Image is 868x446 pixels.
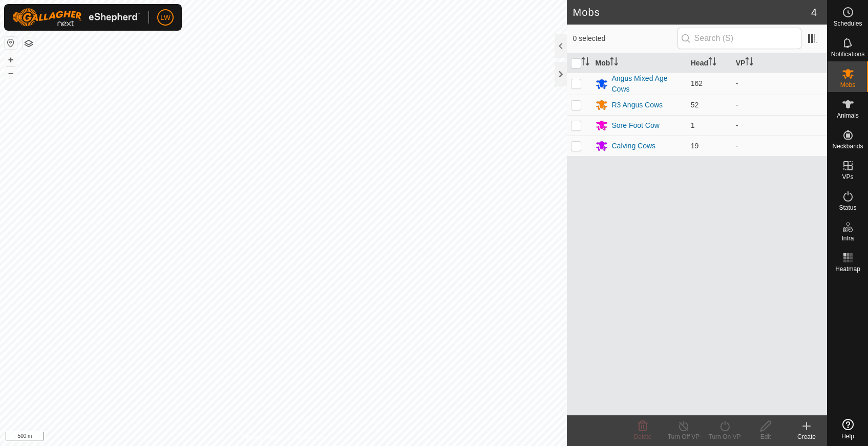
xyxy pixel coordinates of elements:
p-sorticon: Activate to sort [581,59,589,67]
span: 4 [811,5,817,20]
a: Help [828,415,868,443]
div: Edit [745,432,786,441]
span: Heatmap [835,266,860,272]
span: LW [160,12,171,23]
a: Contact Us [293,433,324,442]
span: 0 selected [573,33,678,44]
span: Animals [837,113,859,119]
a: Privacy Policy [243,433,281,442]
span: Mobs [840,82,855,88]
span: Infra [841,235,854,241]
span: Status [839,205,856,211]
span: Help [841,433,854,439]
span: VPs [842,174,853,180]
th: VP [732,53,827,73]
input: Search (S) [678,28,801,49]
div: R3 Angus Cows [612,100,663,110]
span: 52 [691,101,699,109]
div: Create [786,432,827,441]
div: Turn On VP [704,432,745,441]
h2: Mobs [573,6,811,18]
p-sorticon: Activate to sort [745,59,753,67]
span: 19 [691,142,699,150]
td: - [732,95,827,115]
div: Turn Off VP [663,432,704,441]
th: Mob [591,53,687,73]
p-sorticon: Activate to sort [610,59,618,67]
button: Map Layers [23,37,35,50]
td: - [732,136,827,156]
div: Calving Cows [612,141,656,151]
span: Neckbands [832,143,863,149]
img: Gallagher Logo [12,8,140,27]
button: – [5,67,17,79]
span: Notifications [831,51,864,57]
th: Head [687,53,732,73]
div: Sore Foot Cow [612,120,660,131]
span: Schedules [833,20,862,27]
span: 162 [691,79,703,87]
div: Angus Mixed Age Cows [612,73,683,95]
button: + [5,54,17,66]
p-sorticon: Activate to sort [708,59,716,67]
span: Delete [634,433,652,440]
td: - [732,115,827,136]
button: Reset Map [5,37,17,49]
td: - [732,73,827,95]
span: 1 [691,121,695,129]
